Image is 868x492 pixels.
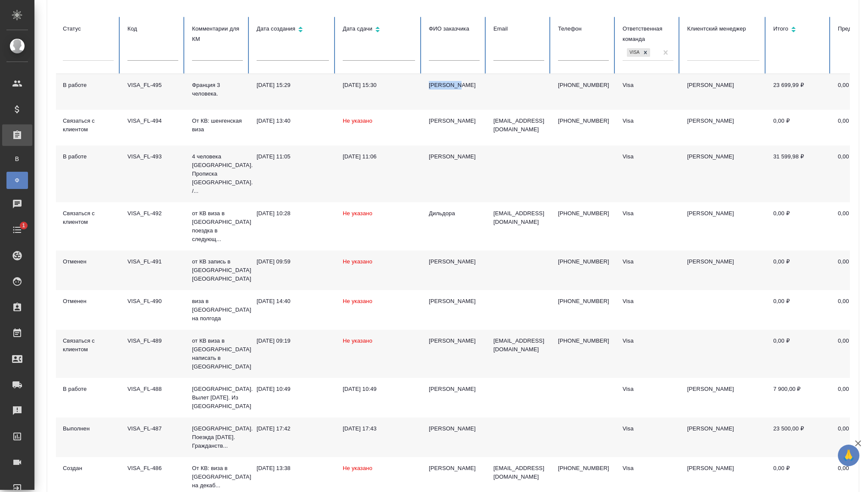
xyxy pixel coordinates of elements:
td: 31 599,98 ₽ [766,145,831,202]
div: Связаться с клиентом [63,209,114,226]
p: [PHONE_NUMBER] [558,337,609,345]
span: Не указано [343,118,372,124]
div: [PERSON_NAME] [429,152,480,161]
div: [PERSON_NAME] [429,464,480,473]
div: Visa [623,464,673,473]
div: В работе [63,81,114,90]
td: [PERSON_NAME] [680,418,766,457]
div: Статус [63,24,114,34]
td: 0,00 ₽ [766,290,831,330]
div: Отменен [63,257,114,266]
p: [PHONE_NUMBER] [558,81,609,90]
td: [PERSON_NAME] [680,145,766,202]
div: Visa [623,209,673,218]
div: VISA_FL-487 [127,424,178,433]
p: [EMAIL_ADDRESS][DOMAIN_NAME] [493,209,544,226]
div: Выполнен [63,424,114,433]
td: 23 500,00 ₽ [766,418,831,457]
div: [DATE] 15:29 [257,81,329,90]
div: [DATE] 09:59 [257,257,329,266]
td: 0,00 ₽ [766,202,831,251]
div: [DATE] 14:40 [257,297,329,306]
p: От КВ: шенгенская виза [192,117,243,134]
div: [DATE] 11:05 [257,152,329,161]
div: Visa [623,297,673,306]
p: [EMAIL_ADDRESS][DOMAIN_NAME] [493,337,544,354]
div: [DATE] 13:40 [257,117,329,125]
div: Сортировка [343,24,415,36]
a: 1 [2,219,32,241]
div: В работе [63,385,114,393]
td: 0,00 ₽ [766,110,831,145]
div: Visa [627,48,641,57]
div: VISA_FL-494 [127,117,178,125]
div: VISA_FL-488 [127,385,178,393]
div: [DATE] 10:49 [257,385,329,393]
div: Visa [623,337,673,345]
div: Дильдора [429,209,480,218]
div: [PERSON_NAME] [429,257,480,266]
p: [PHONE_NUMBER] [558,209,609,218]
p: [PHONE_NUMBER] [558,297,609,306]
div: Телефон [558,24,609,34]
p: виза в [GEOGRAPHIC_DATA] на полгода [192,297,243,323]
div: Ответственная команда [623,24,673,44]
a: Ф [6,172,28,189]
p: Франция 3 человека. [192,81,243,98]
p: от КВ запись в [GEOGRAPHIC_DATA] [GEOGRAPHIC_DATA] [192,257,243,283]
div: [DATE] 10:49 [343,385,415,393]
span: Не указано [343,337,372,344]
div: Visa [623,81,673,90]
div: VISA_FL-486 [127,464,178,473]
td: 0,00 ₽ [766,330,831,378]
div: Связаться с клиентом [63,117,114,134]
div: Visa [623,424,673,433]
td: 0,00 ₽ [766,251,831,290]
div: VISA_FL-495 [127,81,178,90]
p: [PHONE_NUMBER] [558,117,609,125]
td: [PERSON_NAME] [680,378,766,418]
div: [DATE] 11:06 [343,152,415,161]
div: Сортировка [773,24,824,36]
p: [GEOGRAPHIC_DATA]. Вылет [DATE]. Из [GEOGRAPHIC_DATA] [192,385,243,411]
p: от КВ виза в [GEOGRAPHIC_DATA] поездка в следующ... [192,209,243,244]
a: В [6,150,28,167]
div: Visa [623,257,673,266]
p: [EMAIL_ADDRESS][DOMAIN_NAME] [493,117,544,134]
td: [PERSON_NAME] [680,202,766,251]
div: В работе [63,152,114,161]
div: Связаться с клиентом [63,337,114,354]
div: [DATE] 15:30 [343,81,415,90]
span: Не указано [343,465,372,471]
div: Email [493,24,544,34]
span: 1 [17,221,30,230]
div: Комментарии для КМ [192,24,243,44]
div: [DATE] 10:28 [257,209,329,218]
div: Visa [623,385,673,393]
span: Не указано [343,210,372,217]
p: [EMAIL_ADDRESS][DOMAIN_NAME] [493,464,544,481]
td: [PERSON_NAME] [680,74,766,110]
p: [PHONE_NUMBER] [558,464,609,473]
span: Ф [11,176,24,185]
div: Отменен [63,297,114,306]
td: [PERSON_NAME] [680,110,766,145]
div: [DATE] 17:42 [257,424,329,433]
div: VISA_FL-491 [127,257,178,266]
span: Не указано [343,258,372,265]
td: [PERSON_NAME] [680,251,766,290]
p: [PHONE_NUMBER] [558,257,609,266]
td: 7 900,00 ₽ [766,378,831,418]
div: [DATE] 09:19 [257,337,329,345]
span: Не указано [343,298,372,304]
div: VISA_FL-490 [127,297,178,306]
span: В [11,155,24,163]
div: [PERSON_NAME] [429,424,480,433]
div: [PERSON_NAME] [429,81,480,90]
p: От КВ: виза в [GEOGRAPHIC_DATA] на декаб... [192,464,243,490]
div: Visa [623,117,673,125]
span: 🙏 [841,446,856,464]
div: Код [127,24,178,34]
div: Сортировка [257,24,329,36]
div: ФИО заказчика [429,24,480,34]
